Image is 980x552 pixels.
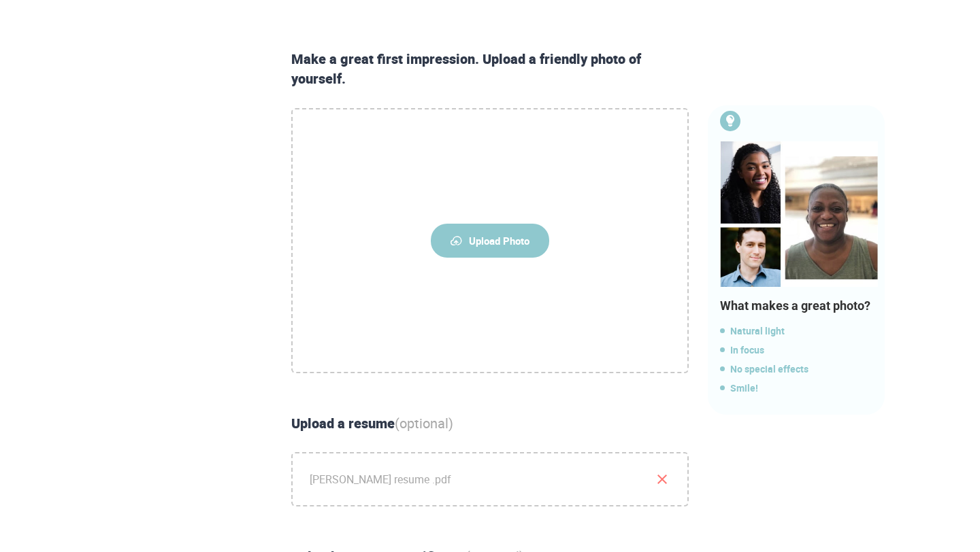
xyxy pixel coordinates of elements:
[720,323,878,339] span: Natural light
[720,111,740,131] img: Bulb
[720,141,878,287] img: Bulb
[431,224,549,258] span: Upload Photo
[720,380,878,396] span: Smile!
[720,297,878,315] div: What makes a great photo?
[286,50,694,88] div: Make a great first impression. Upload a friendly photo of yourself.
[720,342,878,358] span: In focus
[720,361,878,377] span: No special effects
[395,414,453,432] span: (optional)
[286,414,694,434] div: Upload a resume
[654,471,670,487] button: [PERSON_NAME] resume .pdf
[451,236,462,245] img: upload
[293,453,687,505] span: [PERSON_NAME] resume .pdf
